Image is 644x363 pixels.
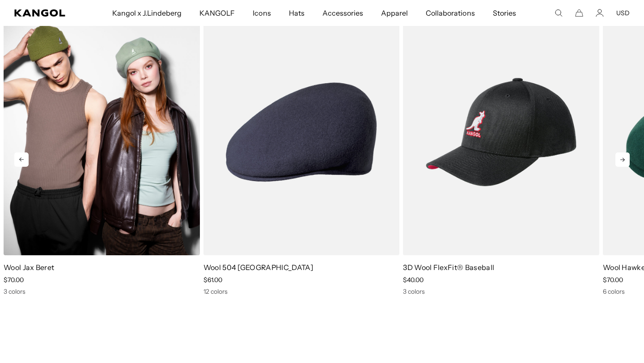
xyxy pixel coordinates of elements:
button: Cart [575,9,583,17]
a: Wool Jax Beret [4,263,54,272]
div: 6 of 10 [399,9,599,295]
a: Account [596,9,604,17]
div: 12 colors [203,287,400,295]
button: USD [616,9,630,17]
span: $70.00 [603,276,623,284]
a: Kangol [14,9,73,17]
div: 3 colors [403,287,599,295]
span: $40.00 [403,276,424,284]
div: 3 colors [4,287,200,295]
span: $70.00 [4,276,24,284]
img: 3D Wool FlexFit® Baseball [403,9,599,255]
span: $61.00 [203,276,222,284]
div: 5 of 10 [200,9,400,295]
summary: Search here [555,9,563,17]
img: Wool Jax Beret [4,9,200,255]
a: Wool 504 [GEOGRAPHIC_DATA] [203,263,313,272]
a: 3D Wool FlexFit® Baseball [403,263,494,272]
img: Wool 504 USA [203,9,400,255]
